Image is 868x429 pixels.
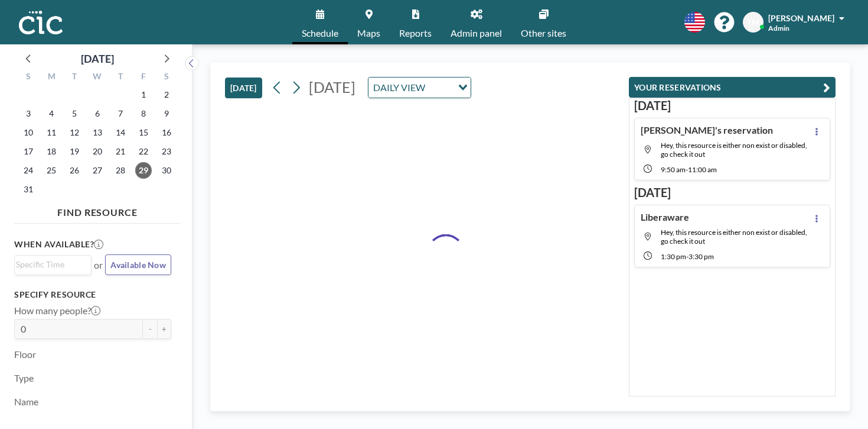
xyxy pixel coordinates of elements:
[110,260,166,270] span: Available Now
[309,78,355,96] span: [DATE]
[429,80,451,95] input: Search for option
[641,211,689,223] h4: Liberaware
[686,252,688,261] span: -
[112,143,129,160] span: Thursday, August 21, 2025
[81,50,114,67] div: [DATE]
[155,70,178,85] div: S
[768,13,834,23] span: [PERSON_NAME]
[66,105,83,122] span: Tuesday, August 5, 2025
[135,162,152,179] span: Friday, August 29, 2025
[686,165,688,174] span: -
[14,372,34,384] label: Type
[66,124,83,141] span: Tuesday, August 12, 2025
[109,70,132,85] div: T
[768,24,789,33] span: Admin
[15,256,91,273] div: Search for option
[86,70,109,85] div: W
[629,77,836,98] button: YOUR RESERVATIONS
[371,80,428,95] span: DAILY VIEW
[399,28,432,38] span: Reports
[641,124,773,136] h4: [PERSON_NAME]'s reservation
[688,252,714,261] span: 3:30 PM
[14,305,100,317] label: How many people?
[661,228,807,246] span: Hey, this resource is either non exist or disabled, go check it out
[40,70,63,85] div: M
[89,105,106,122] span: Wednesday, August 6, 2025
[20,181,37,198] span: Sunday, August 31, 2025
[112,124,129,141] span: Thursday, August 14, 2025
[661,252,686,261] span: 1:30 PM
[747,17,759,28] span: TM
[20,143,37,160] span: Sunday, August 17, 2025
[20,105,37,122] span: Sunday, August 3, 2025
[135,105,152,122] span: Friday, August 8, 2025
[688,165,717,174] span: 11:00 AM
[112,162,129,179] span: Thursday, August 28, 2025
[225,78,262,98] button: [DATE]
[135,143,152,160] span: Friday, August 22, 2025
[112,105,129,122] span: Thursday, August 7, 2025
[143,319,157,339] button: -
[94,259,103,271] span: or
[17,70,40,85] div: S
[661,165,686,174] span: 9:50 AM
[157,319,171,339] button: +
[634,98,830,113] h3: [DATE]
[14,349,36,360] label: Floor
[14,289,171,300] h3: Specify resource
[89,143,106,160] span: Wednesday, August 20, 2025
[451,28,502,38] span: Admin panel
[19,11,63,34] img: organization-logo
[302,28,338,38] span: Schedule
[135,124,152,141] span: Friday, August 15, 2025
[14,396,38,408] label: Name
[20,162,37,179] span: Sunday, August 24, 2025
[66,143,83,160] span: Tuesday, August 19, 2025
[89,124,106,141] span: Wednesday, August 13, 2025
[63,70,86,85] div: T
[43,162,60,179] span: Monday, August 25, 2025
[66,162,83,179] span: Tuesday, August 26, 2025
[20,124,37,141] span: Sunday, August 10, 2025
[105,254,171,275] button: Available Now
[135,86,152,103] span: Friday, August 1, 2025
[661,141,807,159] span: Hey, this resource is either non exist or disabled, go check it out
[16,258,84,271] input: Search for option
[158,124,175,141] span: Saturday, August 16, 2025
[43,124,60,141] span: Monday, August 11, 2025
[43,143,60,160] span: Monday, August 18, 2025
[14,202,181,218] h4: FIND RESOURCE
[521,28,566,38] span: Other sites
[43,105,60,122] span: Monday, August 4, 2025
[634,185,830,200] h3: [DATE]
[89,162,106,179] span: Wednesday, August 27, 2025
[357,28,380,38] span: Maps
[132,70,155,85] div: F
[158,105,175,122] span: Saturday, August 9, 2025
[158,143,175,160] span: Saturday, August 23, 2025
[158,86,175,103] span: Saturday, August 2, 2025
[158,162,175,179] span: Saturday, August 30, 2025
[368,78,471,98] div: Search for option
